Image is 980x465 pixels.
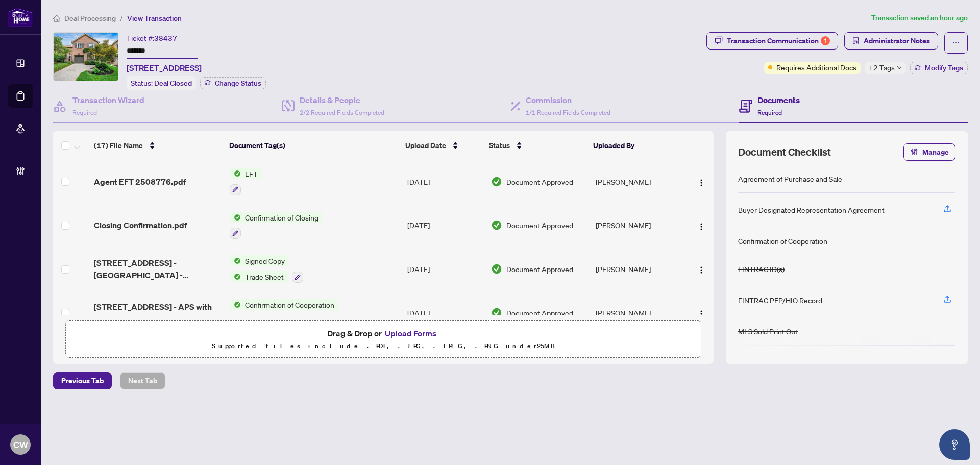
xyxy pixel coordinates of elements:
[592,247,684,291] td: [PERSON_NAME]
[506,176,573,187] span: Document Approved
[401,131,485,160] th: Upload Date
[506,307,573,319] span: Document Approved
[403,204,487,248] td: [DATE]
[852,37,860,44] span: solution
[94,140,143,151] span: (17) File Name
[127,76,196,90] div: Status:
[90,131,225,160] th: (17) File Name
[230,168,241,179] img: Status Icon
[8,8,33,27] img: logo
[94,219,187,231] span: Closing Confirmation.pdf
[506,219,573,231] span: Document Approved
[757,94,800,106] h4: Documents
[757,109,782,116] span: Required
[53,15,60,22] span: home
[526,94,610,106] h4: Commission
[64,14,116,23] span: Deal Processing
[697,310,705,318] img: Logo
[72,94,144,106] h4: Transaction Wizard
[864,33,930,49] span: Administrator Notes
[738,263,785,275] div: FINTRAC ID(s)
[241,255,289,266] span: Signed Copy
[13,437,28,452] span: CW
[405,140,446,151] span: Upload Date
[230,299,241,310] img: Status Icon
[491,219,502,231] img: Document Status
[300,109,384,116] span: 2/2 Required Fields Completed
[127,32,177,44] div: Ticket #:
[230,255,241,266] img: Status Icon
[491,176,502,187] img: Document Status
[230,271,241,282] img: Status Icon
[871,12,968,24] article: Transaction saved an hour ago
[241,271,288,282] span: Trade Sheet
[697,266,705,274] img: Logo
[53,372,112,389] button: Previous Tab
[693,261,709,277] button: Logo
[897,65,902,70] span: down
[200,77,266,89] button: Change Status
[94,257,222,281] span: [STREET_ADDRESS] - [GEOGRAPHIC_DATA] - Signed.pdf
[693,305,709,321] button: Logo
[844,32,938,50] button: Administrator Notes
[738,295,822,306] div: FINTRAC PEP/HIO Record
[693,174,709,190] button: Logo
[127,62,202,74] span: [STREET_ADDRESS]
[592,160,684,204] td: [PERSON_NAME]
[697,179,705,187] img: Logo
[94,176,186,188] span: Agent EFT 2508776.pdf
[738,173,842,184] div: Agreement of Purchase and Sale
[738,204,885,215] div: Buyer Designated Representation Agreement
[61,373,104,389] span: Previous Tab
[776,62,856,73] span: Requires Additional Docs
[910,62,968,74] button: Modify Tags
[491,263,502,275] img: Document Status
[706,32,838,50] button: Transaction Communication1
[592,291,684,335] td: [PERSON_NAME]
[72,340,695,352] p: Supported files include .PDF, .JPG, .JPEG, .PNG under 25 MB
[922,144,949,160] span: Manage
[491,307,502,319] img: Document Status
[952,39,960,46] span: ellipsis
[120,372,165,389] button: Next Tab
[738,235,827,247] div: Confirmation of Cooperation
[225,131,401,160] th: Document Tag(s)
[592,204,684,248] td: [PERSON_NAME]
[241,212,323,223] span: Confirmation of Closing
[54,33,118,81] img: IMG-W12184308_1.jpg
[903,143,955,161] button: Manage
[215,80,261,87] span: Change Status
[693,217,709,233] button: Logo
[120,12,123,24] li: /
[506,263,573,275] span: Document Approved
[230,168,262,195] button: Status IconEFT
[526,109,610,116] span: 1/1 Required Fields Completed
[230,212,241,223] img: Status Icon
[154,34,177,43] span: 38437
[403,291,487,335] td: [DATE]
[821,36,830,45] div: 1
[94,301,222,325] span: [STREET_ADDRESS] - APS with updated form 320.pdf
[403,247,487,291] td: [DATE]
[485,131,589,160] th: Status
[925,64,963,71] span: Modify Tags
[300,94,384,106] h4: Details & People
[230,299,338,327] button: Status IconConfirmation of Cooperation
[738,145,831,159] span: Document Checklist
[382,327,439,340] button: Upload Forms
[697,223,705,231] img: Logo
[127,14,182,23] span: View Transaction
[589,131,681,160] th: Uploaded By
[327,327,439,340] span: Drag & Drop or
[241,168,262,179] span: EFT
[738,326,798,337] div: MLS Sold Print Out
[403,160,487,204] td: [DATE]
[727,33,830,49] div: Transaction Communication
[230,212,323,239] button: Status IconConfirmation of Closing
[66,321,701,358] span: Drag & Drop orUpload FormsSupported files include .PDF, .JPG, .JPEG, .PNG under25MB
[241,299,338,310] span: Confirmation of Cooperation
[939,429,970,460] button: Open asap
[72,109,97,116] span: Required
[489,140,510,151] span: Status
[154,79,192,88] span: Deal Closed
